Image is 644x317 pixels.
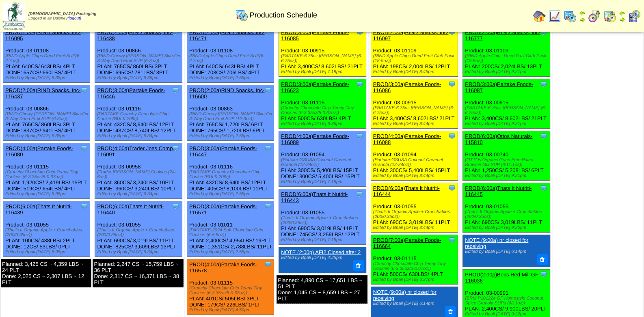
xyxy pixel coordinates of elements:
a: NOTE (9:00a) nr closed for receiving [465,237,528,249]
img: arrowright.gif [579,16,586,23]
img: home.gif [533,10,546,23]
div: (Trader [PERSON_NAME] Cookies (24-6oz)) [97,170,182,179]
div: (Partake-GSUSA Coconut Caramel Granola (12-24oz)) [373,157,458,167]
img: Tooltip [264,86,272,94]
div: (PARTAKE-2024 Soft Chocolate Chip Cookies (6-5.5oz)) [189,228,274,237]
div: Planned: 4,890 CS ~ 17,651 LBS ~ 51 PLT Done: 1,045 CS ~ 8,659 LBS ~ 27 PLT [277,275,367,304]
div: Product: 03-01109 PLAN: 198CS / 2,004LBS / 12PLT [371,27,458,77]
div: Product: 03-00866 PLAN: 765CS / 860LBS / 3PLT DONE: 837CS / 941LBS / 4PLT [3,85,90,141]
div: Product: 03-01055 PLAN: 690CS / 3,019LBS / 11PLT [371,183,458,233]
div: (RIND-Chewy [PERSON_NAME] Skin-On 3-Way Dried Fruit SUP (12-3oz)) [189,112,274,121]
a: PROD(4:00a)Partake Foods-116089 [281,133,349,145]
a: PROD(3:00a)Partake Foods-116571 [189,203,257,216]
div: Product: 03-01108 PLAN: 640CS / 643LBS / 4PLT DONE: 703CS / 706LBS / 4PLT [187,27,274,83]
div: Edited by Bpali [DATE] 2:56pm [189,134,274,138]
a: PROD(2:00a)RIND Snacks, Inc-116471 [189,29,265,41]
div: Product: 03-01115 PLAN: 401CS / 505LBS / 3PLT DONE: 179CS / 226LBS / 1PLT [187,259,274,315]
div: Product: 03-01055 PLAN: 690CS / 3,019LBS / 11PLT DONE: 825CS / 3,609LBS / 13PLT [95,201,182,257]
div: Product: 03-00740 PLAN: 1,250CS / 5,208LBS / 6PLT [463,131,550,181]
img: calendarcustomer.gif [628,10,641,23]
span: [DEMOGRAPHIC_DATA] Packaging [28,12,96,16]
div: (PARTAKE-6.75oz [PERSON_NAME] (6-6.75oz)) [281,54,365,63]
div: Edited by Bpali [DATE] 6:35pm [5,192,90,196]
div: Edited by Bpali [DATE] 6:35pm [5,75,90,80]
div: Edited by Bpali [DATE] 4:25pm [281,255,362,260]
div: Product: 03-01116 PLAN: 432CS / 8,640LBS / 12PLT DONE: 437CS / 8,740LBS / 12PLT [95,85,182,141]
div: (That's It Organic Apple + Crunchables (200/0.35oz)) [5,228,90,237]
div: Edited by Bpali [DATE] 2:55pm [189,250,274,254]
img: calendarinout.gif [603,10,616,23]
div: (Crunchy Chocolate Chip Teeny Tiny Cookies (6-3.35oz/5-0.67oz)) [281,106,365,115]
div: Edited by Bpali [DATE] 6:34pm [97,134,182,138]
button: Delete Note [445,306,456,317]
img: Tooltip [540,184,548,192]
img: Tooltip [80,202,88,210]
img: arrowleft.gif [619,10,625,16]
div: Edited by Bpali [DATE] 6:34pm [97,192,182,196]
div: Product: 03-00958 PLAN: 360CS / 3,240LBS / 10PLT DONE: 360CS / 3,240LBS / 10PLT [95,143,182,199]
div: (That's It Organic Apple + Crunchables (200/0.35oz)) [373,209,458,219]
img: calendarprod.gif [564,10,577,23]
div: Edited by Bpali [DATE] 9:21pm [465,69,549,74]
div: (Crunchy Chocolate Chip Teeny Tiny Cookies (6-3.35oz/5-0.67oz)) [373,261,458,271]
img: zoroco-logo-small.webp [2,2,25,30]
img: Tooltip [448,80,456,88]
div: Edited by Bpali [DATE] 8:44pm [373,121,458,126]
img: Tooltip [356,80,364,88]
img: Tooltip [540,270,548,278]
img: Tooltip [264,202,272,210]
div: Product: 03-00915 PLAN: 3,400CS / 8,602LBS / 21PLT [371,79,458,129]
div: Product: 03-01055 PLAN: 690CS / 3,019LBS / 11PLT [463,183,550,233]
div: Edited by Bpali [DATE] 6:37pm [373,277,458,282]
div: Edited by Bpali [DATE] 8:44pm [373,225,458,230]
div: (RIND-Chewy [PERSON_NAME] Skin-On 3-Way Dried Fruit SUP (6-3oz)) [5,112,90,121]
a: PROD(1:00a)RIND Snacks, Inc-116095 [5,29,81,41]
a: PROD(3:00a)Partake Foods-116086 [373,81,441,93]
div: Product: 03-00866 PLAN: 765CS / 860LBS / 3PLT DONE: 695CS / 781LBS / 3PLT [95,27,182,83]
div: Edited by Bpali [DATE] 8:44pm [373,173,458,178]
div: (PARTAKE-6.75oz [PERSON_NAME] (6-6.75oz)) [465,106,549,115]
div: Edited by Bpali [DATE] 7:19pm [281,69,365,74]
div: (Partake-GSUSA Coconut Caramel Granola (12-24oz)) [281,157,365,167]
div: (PARTAKE Crunchy Chocolate Chip Cookie (BULK 20lb)) [189,170,274,179]
img: Tooltip [80,86,88,94]
span: Logged in as Ddisney [28,12,96,21]
div: Product: 03-01108 PLAN: 640CS / 643LBS / 4PLT DONE: 657CS / 660LBS / 4PLT [3,27,90,83]
img: Tooltip [172,86,180,94]
div: Edited by Bpali [DATE] 4:50pm [189,308,274,313]
div: Edited by Bpali [DATE] 6:35pm [5,250,90,254]
div: Product: 03-01055 PLAN: 100CS / 438LBS / 2PLT DONE: 12CS / 53LBS / 0PLT [3,201,90,257]
img: Tooltip [356,190,364,198]
div: (That's It Organic Apple + Crunchables (200/0.35oz)) [281,216,365,225]
div: Edited by Bpali [DATE] 9:21pm [465,121,549,126]
div: Edited by Bpali [DATE] 7:18pm [281,179,365,184]
img: calendarblend.gif [588,10,601,23]
a: PROD(7:00a)Partake Foods-116664 [373,237,441,249]
div: Edited by Bpali [DATE] 6:35pm [97,75,182,80]
div: (Crunchy Chocolate Chip Teeny Tiny Cookies (6-3.35oz/5-0.67oz)) [5,170,90,179]
a: PROD(2:00p)Bobs Red Mill GF-116036 [465,272,540,284]
div: Product: 03-01115 PLAN: 500CS / 630LBS / 4PLT [279,79,366,129]
img: Tooltip [448,132,456,140]
img: Tooltip [172,144,180,152]
div: (RIND Apple Chips Dried Fruit Club Pack (18-9oz)) [465,54,549,63]
a: PROD(6:00a)Thats It Nutriti-116443 [281,191,348,203]
img: Tooltip [80,144,88,152]
div: (Crunchy Chocolate Chip Teeny Tiny Cookies (6-3.35oz/5-0.67oz)) [189,286,274,295]
div: Product: 03-01115 PLAN: 1,920CS / 2,419LBS / 15PLT DONE: 519CS / 654LBS / 4PLT [3,143,90,199]
a: PROD(2:00a)RIND Snacks, Inc-116097 [373,29,449,41]
a: NOTE (9:00a) nr closed for receiving [373,289,437,301]
div: Edited by Bpali [DATE] 9:21pm [465,173,549,178]
div: Edited by Bpali [DATE] 8:45pm [373,69,458,74]
a: PROD(6:00a)Ottos Naturals-115810 [465,133,532,145]
div: Product: 03-01011 PLAN: 2,400CS / 4,954LBS / 19PLT DONE: 1,351CS / 2,788LBS / 11PLT [187,201,274,257]
a: PROD(2:00a)RIND Snacks, Inc-116438 [97,29,173,41]
div: Edited by Bpali [DATE] 6:36pm [281,121,365,126]
div: Planned: 3,425 CS ~ 4,359 LBS ~ 24 PLT Done: 2,025 CS ~ 2,307 LBS ~ 12 PLT [1,259,91,287]
img: arrowright.gif [619,16,625,23]
div: (PARTAKE-6.75oz [PERSON_NAME] (6-6.75oz)) [373,106,458,115]
img: Tooltip [264,144,272,152]
a: PROD(6:00a)Thats It Nutriti-116445 [465,185,532,197]
a: PROD(4:00a)Partake Foods-116578 [189,261,257,274]
a: NOTE (2:00p) AFI2 Closed after 2 [281,249,361,255]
